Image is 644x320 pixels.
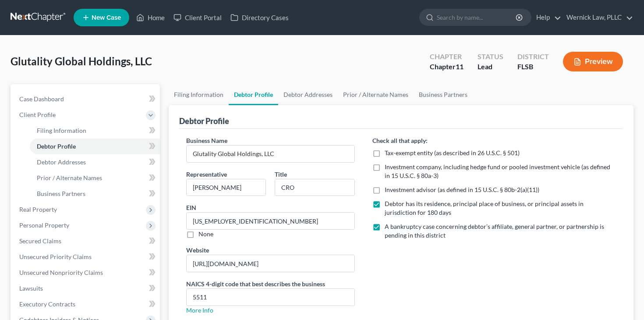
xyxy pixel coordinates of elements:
a: Unsecured Priority Claims [12,249,160,265]
label: Website [186,245,209,255]
span: Case Dashboard [19,95,64,103]
div: Chapter [430,52,464,62]
span: Client Profile [19,111,56,118]
span: Secured Claims [19,237,61,245]
span: Investment advisor (as defined in 15 U.S.C. § 80b-2(a)(11)) [385,186,539,193]
input: -- [187,213,355,229]
a: Client Portal [169,10,226,25]
span: 11 [456,62,464,71]
a: Prior / Alternate Names [338,84,414,105]
span: Tax-exempt entity (as described in 26 U.S.C. § 501) [385,149,520,156]
input: Enter name... [187,146,355,162]
span: New Case [92,14,121,21]
a: Home [132,10,169,25]
div: FLSB [517,62,549,72]
span: Filing Information [37,127,86,134]
label: Business Name [186,136,227,145]
a: Case Dashboard [12,91,160,107]
input: Enter title... [275,179,354,196]
a: Wernick Law, PLLC [562,10,633,25]
a: More Info [186,306,213,314]
button: Preview [563,52,623,71]
a: Business Partners [414,84,473,105]
input: -- [187,255,355,272]
div: Lead [478,62,503,72]
label: Title [275,170,287,179]
span: Business Partners [37,190,85,197]
a: Filing Information [169,84,229,105]
a: Debtor Profile [229,84,278,105]
div: District [517,52,549,62]
a: Directory Cases [226,10,293,25]
a: Lawsuits [12,281,160,296]
label: EIN [186,203,196,212]
span: Executory Contracts [19,300,75,308]
span: Prior / Alternate Names [37,174,102,181]
label: None [198,230,213,238]
div: Status [478,52,503,62]
input: Search by name... [437,9,517,25]
span: Debtor Profile [37,142,76,150]
span: Unsecured Nonpriority Claims [19,269,103,276]
label: NAICS 4-digit code that best describes the business [186,279,325,288]
a: Secured Claims [12,233,160,249]
label: Check all that apply: [372,136,428,145]
a: Prior / Alternate Names [30,170,160,186]
span: Personal Property [19,221,69,229]
a: Help [532,10,561,25]
a: Debtor Profile [30,139,160,154]
span: A bankruptcy case concerning debtor’s affiliate, general partner, or partnership is pending in th... [385,223,604,239]
label: Representative [186,170,227,179]
div: Chapter [430,62,464,72]
span: Real Property [19,206,57,213]
span: Glutality Global Holdings, LLC [11,55,152,68]
input: Enter representative... [187,179,266,196]
a: Business Partners [30,186,160,202]
span: Unsecured Priority Claims [19,253,92,260]
a: Filing Information [30,123,160,139]
a: Executory Contracts [12,296,160,312]
span: Debtor has its residence, principal place of business, or principal assets in jurisdiction for 18... [385,200,584,216]
span: Debtor Addresses [37,158,86,166]
a: Debtor Addresses [30,154,160,170]
a: Unsecured Nonpriority Claims [12,265,160,281]
span: Investment company, including hedge fund or pooled investment vehicle (as defined in 15 U.S.C. § ... [385,163,610,179]
a: Debtor Addresses [278,84,338,105]
span: Lawsuits [19,284,43,292]
input: XXXX [187,289,355,306]
div: Debtor Profile [179,116,229,126]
